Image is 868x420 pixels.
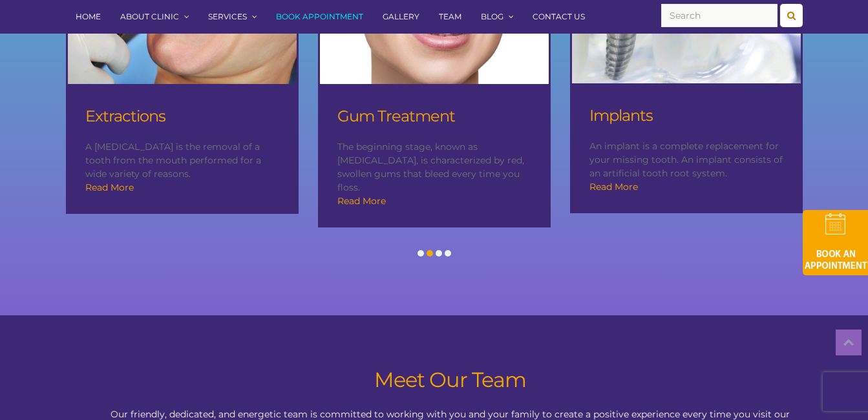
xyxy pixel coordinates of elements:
[337,195,386,207] a: Read More
[318,86,551,227] div: The beginning stage, known as [MEDICAL_DATA], is characterized by red, swollen gums that bleed ev...
[85,107,165,125] a: Extractions
[803,210,868,275] img: book-an-appointment-hod-gld.png
[589,106,653,125] a: Implants
[589,181,638,193] a: Read More
[85,182,134,193] a: Read More
[836,330,862,355] a: Top
[98,367,803,393] h1: Meet Our Team
[661,4,778,27] input: Search
[337,107,455,125] a: Gum Treatment
[66,86,299,214] div: A [MEDICAL_DATA] is the removal of a tooth from the mouth performed for a wide variety of reasons.
[570,85,803,213] div: An implant is a complete replacement for your missing tooth. An implant consists of an artificial...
